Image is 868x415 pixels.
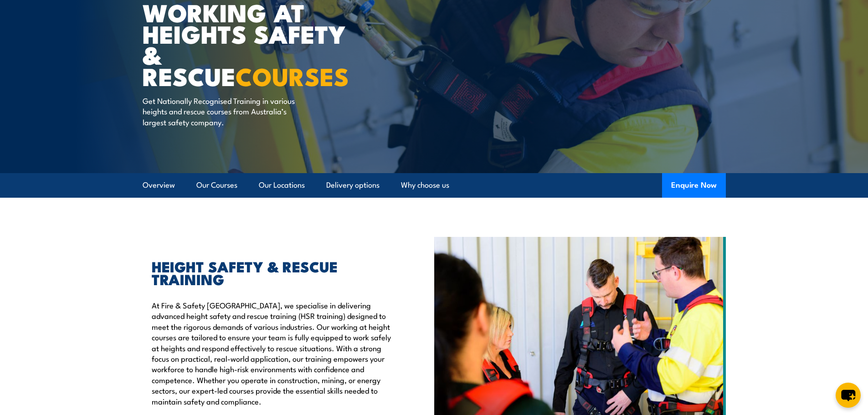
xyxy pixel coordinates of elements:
[196,173,237,197] a: Our Courses
[401,173,449,197] a: Why choose us
[236,56,349,94] strong: COURSES
[662,173,726,198] button: Enquire Now
[836,383,861,408] button: chat-button
[152,260,392,285] h2: HEIGHT SAFETY & RESCUE TRAINING
[143,95,309,127] p: Get Nationally Recognised Training in various heights and rescue courses from Australia’s largest...
[143,1,368,87] h1: WORKING AT HEIGHTS SAFETY & RESCUE
[259,173,305,197] a: Our Locations
[152,300,392,406] p: At Fire & Safety [GEOGRAPHIC_DATA], we specialise in delivering advanced height safety and rescue...
[326,173,380,197] a: Delivery options
[143,173,175,197] a: Overview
